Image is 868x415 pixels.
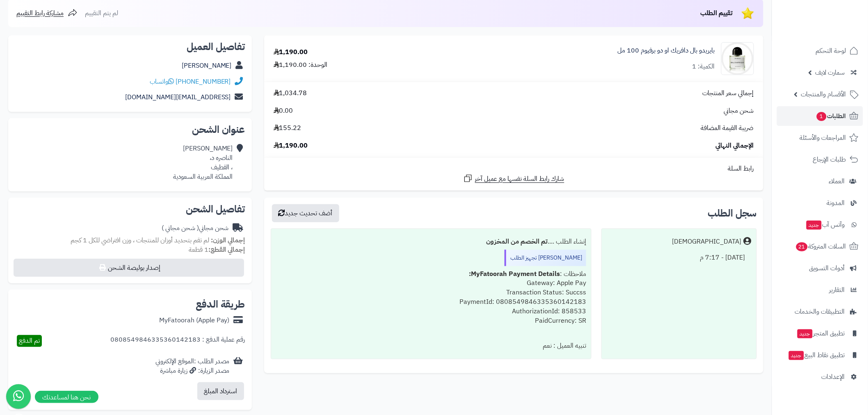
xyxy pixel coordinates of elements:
[274,141,308,150] span: 1,190.00
[607,250,752,266] div: [DATE] - 7:17 م
[796,242,808,251] span: 21
[159,316,230,325] div: MyFatoorah (Apple Pay)
[701,123,754,133] span: ضريبة القيمة المضافة
[801,89,846,100] span: الأقسام والمنتجات
[155,357,230,376] div: مصدر الطلب :الموقع الإلكتروني
[110,335,245,347] div: رقم عملية الدفع : 0808549846335360142183
[274,106,293,116] span: 0.00
[777,171,863,191] a: العملاء
[788,349,845,361] span: تطبيق نقاط البيع
[486,237,548,246] b: تم الخصم من المخزون
[797,329,813,338] span: جديد
[829,176,845,187] span: العملاء
[777,345,863,365] a: تطبيق نقاط البيعجديد
[806,219,845,230] span: وآتس آب
[182,61,232,71] a: [PERSON_NAME]
[475,174,564,184] span: شارك رابط السلة نفسها مع عميل آخر
[196,299,245,309] h2: طريقة الدفع
[722,42,754,75] img: 7340032806038_byredo_byredo_bal_d_afrique_edp_50ml_1-90x90.jpg
[672,237,742,246] div: [DEMOGRAPHIC_DATA]
[692,62,715,71] div: الكمية: 1
[19,336,40,346] span: تم الدفع
[816,45,846,57] span: لوحة التحكم
[162,223,199,233] span: ( شحن مجاني )
[777,150,863,169] a: طلبات الإرجاع
[15,125,245,135] h2: عنوان الشحن
[815,67,845,78] span: سمارت لايف
[173,144,233,181] div: [PERSON_NAME] الناصره د، ، القطيف المملكة العربية السعودية
[813,154,846,165] span: طلبات الإرجاع
[155,366,230,376] div: مصدر الزيارة: زيارة مباشرة
[463,173,564,184] a: شارك رابط السلة نفسها مع عميل آخر
[85,8,118,18] span: لم يتم التقييم
[701,8,733,18] span: تقييم الطلب
[777,324,863,343] a: تطبيق المتجرجديد
[469,269,560,279] b: MyFatoorah Payment Details:
[795,241,846,252] span: السلات المتروكة
[777,106,863,126] a: الطلبات1
[777,41,863,61] a: لوحة التحكم
[777,193,863,213] a: المدونة
[777,280,863,300] a: التقارير
[716,141,754,150] span: الإجمالي النهائي
[274,123,302,133] span: 155.22
[71,235,209,245] span: لم تقم بتحديد أوزان للمنتجات ، وزن افتراضي للكل 1 كجم
[176,77,231,87] a: [PHONE_NUMBER]
[150,77,174,87] a: واتساب
[777,128,863,148] a: المراجعات والأسئلة
[617,46,715,55] a: بايريدو بال دافريك او دو برفيوم 100 مل
[267,164,760,173] div: رابط السلة
[777,215,863,235] a: وآتس آبجديد
[274,89,307,98] span: 1,034.78
[276,338,586,354] div: تنبيه العميل : نعم
[822,371,845,383] span: الإعدادات
[829,284,845,296] span: التقارير
[272,204,339,222] button: أضف تحديث جديد
[703,89,754,98] span: إجمالي سعر المنتجات
[708,208,757,218] h3: سجل الطلب
[208,245,245,255] strong: إجمالي القطع:
[817,112,827,121] span: 1
[16,8,78,18] a: مشاركة رابط التقييم
[189,245,245,255] small: 1 قطعة
[789,351,804,360] span: جديد
[777,237,863,256] a: السلات المتروكة21
[505,250,586,266] div: [PERSON_NAME] تجهيز الطلب
[777,258,863,278] a: أدوات التسويق
[806,221,822,230] span: جديد
[724,106,754,116] span: شحن مجاني
[816,110,846,122] span: الطلبات
[274,60,328,70] div: الوحدة: 1,190.00
[795,306,845,317] span: التطبيقات والخدمات
[276,234,586,250] div: إنشاء الطلب ....
[274,48,308,57] div: 1,190.00
[16,8,64,18] span: مشاركة رابط التقييم
[15,42,245,52] h2: تفاصيل العميل
[162,223,229,233] div: شحن مجاني
[777,367,863,387] a: الإعدادات
[15,204,245,214] h2: تفاصيل الشحن
[827,197,845,209] span: المدونة
[800,132,846,144] span: المراجعات والأسئلة
[125,92,231,102] a: [EMAIL_ADDRESS][DOMAIN_NAME]
[14,259,244,277] button: إصدار بوليصة الشحن
[276,266,586,338] div: ملاحظات : Gateway: Apple Pay Transaction Status: Succss PaymentId: 0808549846335360142183 Authori...
[809,262,845,274] span: أدوات التسويق
[211,235,245,245] strong: إجمالي الوزن:
[797,328,845,339] span: تطبيق المتجر
[197,382,244,400] button: استرداد المبلغ
[777,302,863,322] a: التطبيقات والخدمات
